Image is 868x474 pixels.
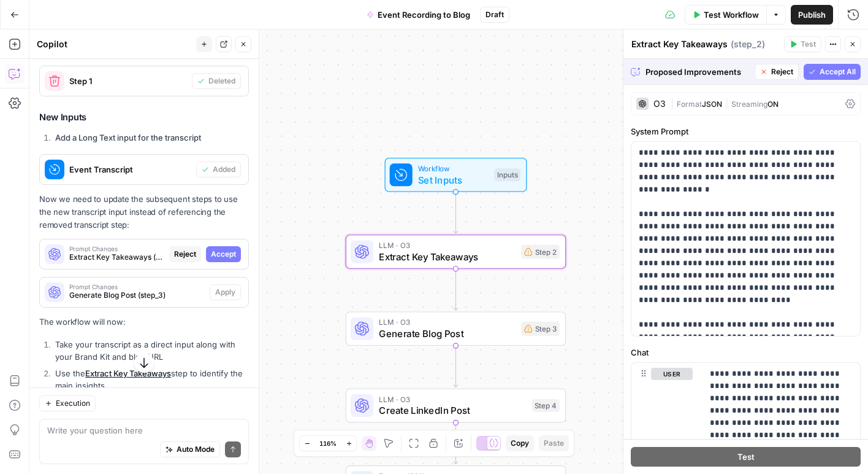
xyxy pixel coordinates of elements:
span: Prompt Changes [69,246,164,252]
h3: New Inputs [39,109,249,125]
button: Accept [206,246,241,262]
div: Steven says… [10,93,235,122]
button: go back [8,5,31,28]
div: LLM · O3Generate Blog PostStep 3 [346,311,566,346]
span: Extract Key Takeaways (step_2) [69,252,164,263]
p: The workflow will now: [39,316,249,328]
h1: Fin [59,12,74,21]
button: Event Recording to Blog [359,5,478,25]
p: Now we need to update the subsequent steps to use the new transcript input instead of referencing... [39,193,249,231]
button: Send a message… [210,397,230,417]
span: Test [737,451,755,463]
div: Close [215,5,237,27]
span: JSON [702,99,722,109]
div: New messages divider [10,83,235,84]
span: Execution [56,398,90,409]
button: Paste [539,435,569,451]
span: Set Inputs [418,173,489,187]
div: Step 2 [521,244,560,258]
div: Step 4 [532,399,560,412]
span: Apply [215,287,235,298]
span: | [671,97,677,109]
textarea: Message… [10,376,235,397]
button: Apply [210,284,241,300]
span: Reject [771,66,793,77]
span: Prompt Changes [69,284,205,290]
div: WorkflowSet InputsInputs [346,158,566,192]
b: A few hours [30,45,88,55]
button: Gif picker [39,402,48,412]
button: Test [631,447,861,467]
span: Event Transcript [69,163,191,176]
a: Extract Key Takeaways [85,368,171,378]
div: O3 [653,99,666,108]
span: Draft [485,9,504,20]
button: Copy [506,435,534,451]
div: LLM · O3Create LinkedIn PostStep 4 [346,389,566,423]
div: joined the conversation [53,96,209,107]
span: ( step_2 ) [731,38,765,50]
span: Generate Blog Post [379,327,516,341]
li: Take your transcript as a direct input along with your Brand Kit and blog URL [52,338,249,363]
g: Edge from step_4 to step_5 [454,422,458,464]
div: Steven says… [10,122,235,400]
button: Deleted [192,73,241,89]
span: Format [677,99,702,109]
button: Reject [755,64,799,80]
strong: Add a Long Text input for the transcript [55,133,201,142]
button: Emoji picker [19,402,29,412]
div: Profile image for Steven [37,95,49,107]
span: Test Workflow [704,9,759,21]
button: Reject [169,246,201,262]
button: Test [784,36,821,52]
textarea: Extract Key Takeaways [631,38,728,50]
div: Our usual reply time 🕒 [20,32,191,56]
span: Generate Blog Post (step_3) [69,290,205,301]
button: Auto Mode [160,441,220,457]
span: Streaming [731,99,767,109]
span: Reject [174,249,196,260]
div: Copilot [37,38,192,50]
span: Extract Key Takeaways [379,250,516,264]
div: Hey Ally!Small world AirOps.Using co-pilot is the best place to start! It's this little friendly ... [10,122,201,373]
g: Edge from start to step_2 [454,192,458,233]
span: Step 1 [69,75,187,87]
span: Paste [544,438,564,449]
span: Test [801,39,816,50]
span: LLM · O3 [379,239,516,251]
span: Create LinkedIn Post [379,403,526,418]
button: Test Workflow [685,5,766,25]
div: Inputs [494,168,520,181]
button: Execution [39,395,96,411]
div: LLM · O3Extract Key TakeawaysStep 2 [346,235,566,269]
label: System Prompt [631,125,861,138]
span: Added [213,164,235,175]
span: Proposed Improvements [645,66,750,78]
button: Accept All [804,64,861,80]
b: [PERSON_NAME] [53,97,121,106]
label: Chat [631,346,861,359]
span: Workflow [418,163,489,174]
button: Home [192,5,215,28]
button: Upload attachment [58,402,68,412]
span: Copy [511,438,529,449]
button: user [651,368,693,380]
span: LLM · O3 [379,394,526,405]
div: Hey Ally! Small world AirOps. Using co-pilot is the best place to start! It's this little friendl... [20,129,191,201]
span: LLM · O3 [379,317,516,328]
div: Step 3 [521,322,560,336]
span: Publish [798,9,826,21]
button: Added [196,161,241,177]
li: Use the step to identify the main insights [52,367,249,392]
span: | [722,97,731,109]
button: Publish [791,5,833,25]
span: ON [767,99,779,109]
img: Profile image for Fin [35,7,55,26]
span: 116% [319,438,337,448]
span: Accept All [820,66,856,77]
span: Auto Mode [177,444,215,455]
span: Event Recording to Blog [378,9,470,21]
g: Edge from step_3 to step_4 [454,346,458,387]
g: Edge from step_2 to step_3 [454,269,458,310]
span: Accept [211,249,236,260]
